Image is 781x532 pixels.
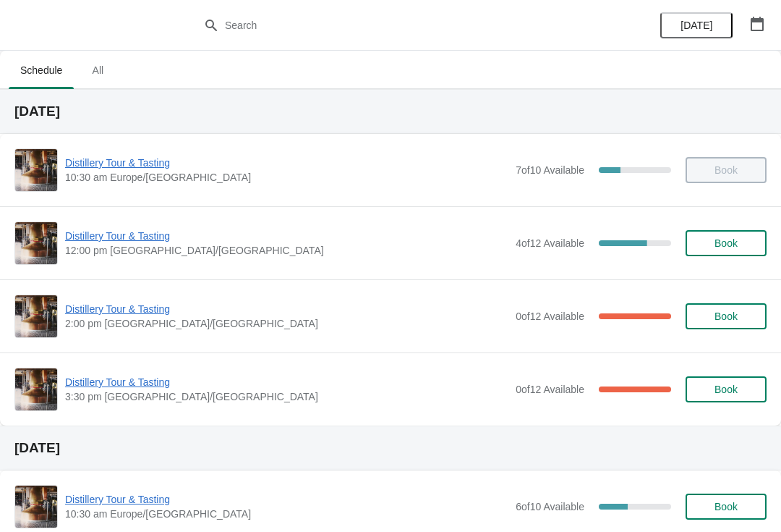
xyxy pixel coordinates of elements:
[686,376,767,402] button: Book
[660,12,733,38] button: [DATE]
[714,501,738,512] span: Book
[14,104,767,119] h2: [DATE]
[516,501,584,512] span: 6 of 10 Available
[65,229,508,243] span: Distillery Tour & Tasting
[65,170,508,185] span: 10:30 am Europe/[GEOGRAPHIC_DATA]
[714,311,738,322] span: Book
[65,507,508,521] span: 10:30 am Europe/[GEOGRAPHIC_DATA]
[80,57,116,83] span: All
[686,303,767,329] button: Book
[65,302,508,316] span: Distillery Tour & Tasting
[516,311,584,322] span: 0 of 12 Available
[15,222,57,264] img: Distillery Tour & Tasting | | 12:00 pm Europe/London
[686,494,767,520] button: Book
[224,12,586,38] input: Search
[65,243,508,258] span: 12:00 pm [GEOGRAPHIC_DATA]/[GEOGRAPHIC_DATA]
[14,441,767,455] h2: [DATE]
[714,384,738,395] span: Book
[686,230,767,256] button: Book
[15,149,57,191] img: Distillery Tour & Tasting | | 10:30 am Europe/London
[516,164,584,176] span: 7 of 10 Available
[714,237,738,249] span: Book
[15,368,57,410] img: Distillery Tour & Tasting | | 3:30 pm Europe/London
[516,384,584,395] span: 0 of 12 Available
[65,375,508,389] span: Distillery Tour & Tasting
[15,486,57,528] img: Distillery Tour & Tasting | | 10:30 am Europe/London
[9,57,74,83] span: Schedule
[15,295,57,337] img: Distillery Tour & Tasting | | 2:00 pm Europe/London
[65,156,508,170] span: Distillery Tour & Tasting
[680,20,712,31] span: [DATE]
[65,316,508,331] span: 2:00 pm [GEOGRAPHIC_DATA]/[GEOGRAPHIC_DATA]
[516,237,584,249] span: 4 of 12 Available
[65,389,508,404] span: 3:30 pm [GEOGRAPHIC_DATA]/[GEOGRAPHIC_DATA]
[65,492,508,507] span: Distillery Tour & Tasting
